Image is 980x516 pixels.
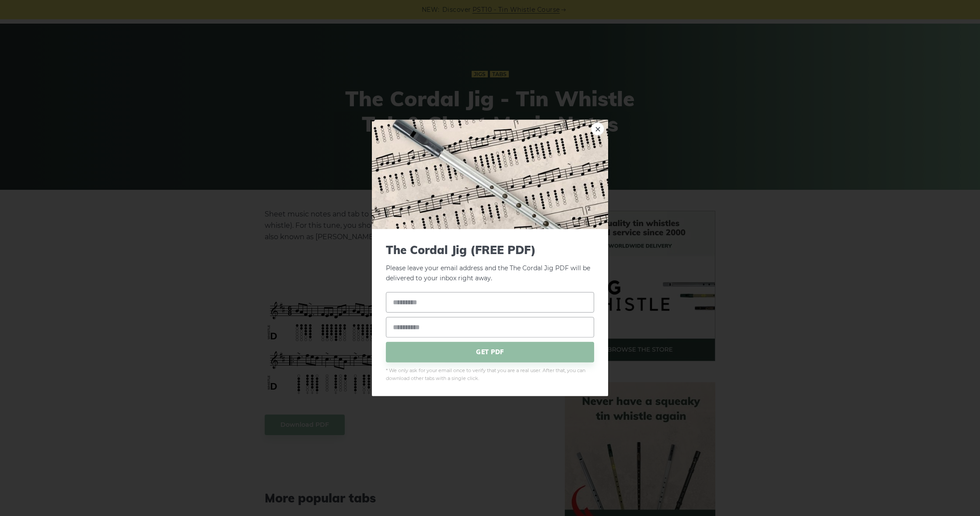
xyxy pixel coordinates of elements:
a: × [591,122,604,136]
img: Tin Whistle Tab Preview [372,120,608,229]
span: * We only ask for your email once to verify that you are a real user. After that, you can downloa... [386,366,594,382]
span: GET PDF [386,342,594,362]
p: Please leave your email address and the The Cordal Jig PDF will be delivered to your inbox right ... [386,243,594,283]
span: The Cordal Jig (FREE PDF) [386,243,594,257]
